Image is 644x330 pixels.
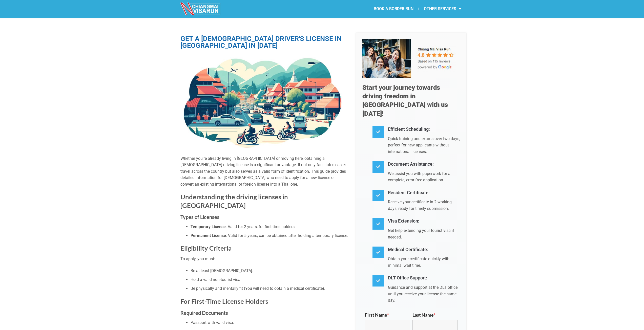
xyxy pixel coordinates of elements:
p: Quick training and exams over two days, perfect for new applicants without international licenses. [388,136,460,155]
h4: Resident Certificate: [388,189,460,196]
h3: Required Documents [180,309,348,317]
strong: Temporary License [191,224,226,229]
h3: Types of Licenses [180,213,348,221]
li: Passport with valid visa. [191,319,348,326]
h2: Understanding the driving licenses in [GEOGRAPHIC_DATA] [180,193,348,210]
label: Last Name [412,312,435,317]
h4: Visa Extension: [388,217,460,225]
p: Receive your certificate in 2 working days, ready for timely submission. [388,199,460,212]
li: Be physically and mentally fit (You will need to obtain a medical certificate). [191,285,348,292]
h4: Medical Certificate: [388,246,460,253]
h2: Eligibility Criteria [180,244,348,252]
p: Obtain your certificate quickly with minimal wait time. [388,256,460,269]
strong: Permanent License [191,233,226,238]
a: BOOK A BORDER RUN [369,3,419,15]
p: To apply, you must: [180,256,348,262]
a: OTHER SERVICES [419,3,466,15]
nav: Menu [322,3,466,15]
span: Start your journey towards driving freedom in [GEOGRAPHIC_DATA] with us [DATE]! [362,84,448,117]
li: : Valid for 5 years, can be obtained after holding a temporary license. [191,232,348,239]
p: Get help extending your tourist visa if needed. [388,227,460,240]
p: We assist you with paperwork for a complete, error-free application. [388,170,460,183]
img: Our 5-star team [362,39,460,78]
h4: Document Assistance: [388,161,460,168]
h1: GET A [DEMOGRAPHIC_DATA] DRIVER'S LICENSE IN [GEOGRAPHIC_DATA] IN [DATE] [180,35,348,49]
li: : Valid for 2 years, for first-time holders. [191,224,348,230]
li: Be at least [DEMOGRAPHIC_DATA]. [191,268,348,274]
li: Hold a valid non-tourist visa. [191,276,348,283]
h4: Efficient Scheduling: [388,126,460,133]
h2: For First-Time License Holders [180,297,348,305]
label: First Name [365,312,389,317]
h4: DLT Office Support: [388,274,460,282]
p: Whether you’re already living in [GEOGRAPHIC_DATA] or moving here, obtaining a [DEMOGRAPHIC_DATA]... [180,155,348,188]
p: Guidance and support at the DLT office until you receive your license the same day. [388,284,460,304]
